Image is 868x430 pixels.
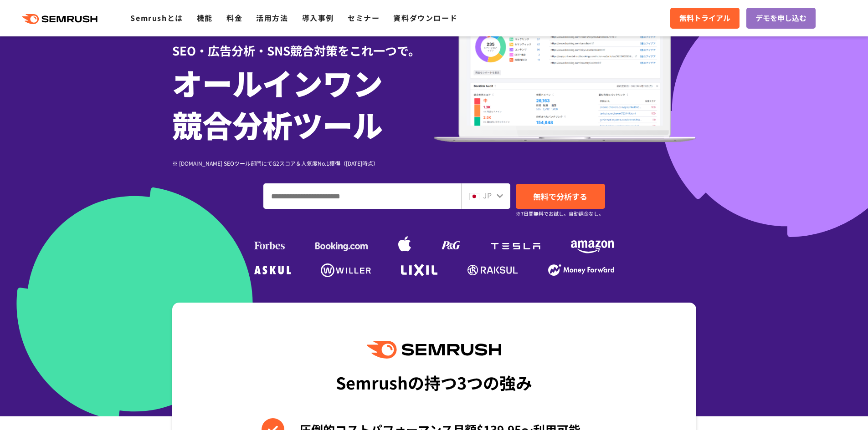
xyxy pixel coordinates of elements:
span: デモを申し込む [755,12,806,24]
small: ※7日間無料でお試し。自動課金なし。 [516,209,604,218]
div: Semrushの持つ3つの強み [336,365,532,399]
a: 活用方法 [256,12,288,23]
a: 機能 [197,12,213,23]
a: デモを申し込む [746,8,816,29]
div: SEO・広告分析・SNS競合対策をこれ一つで。 [172,28,434,59]
div: ※ [DOMAIN_NAME] SEOツール部門にてG2スコア＆人気度No.1獲得（[DATE]時点） [172,159,434,167]
a: 無料で分析する [516,184,605,209]
span: JP [483,190,492,201]
a: Semrushとは [130,12,183,23]
a: 無料トライアル [670,8,740,29]
a: 料金 [226,12,242,23]
span: 無料トライアル [679,12,730,24]
h1: オールインワン 競合分析ツール [172,61,434,145]
a: セミナー [348,12,380,23]
input: ドメイン、キーワードまたはURLを入力してください [264,184,461,208]
a: 資料ダウンロード [393,12,457,23]
img: Semrush [367,341,501,359]
a: 導入事例 [302,12,334,23]
span: 無料で分析する [533,191,587,202]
